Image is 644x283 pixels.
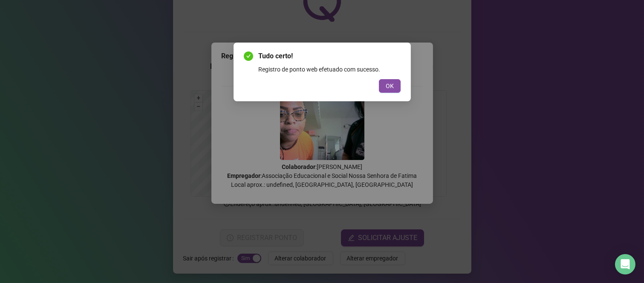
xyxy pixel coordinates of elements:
div: Open Intercom Messenger [615,254,635,274]
div: Registro de ponto web efetuado com sucesso. [258,65,401,74]
span: check-circle [244,51,253,61]
span: OK [386,81,394,91]
button: OK [379,79,401,93]
span: Tudo certo! [258,51,401,61]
